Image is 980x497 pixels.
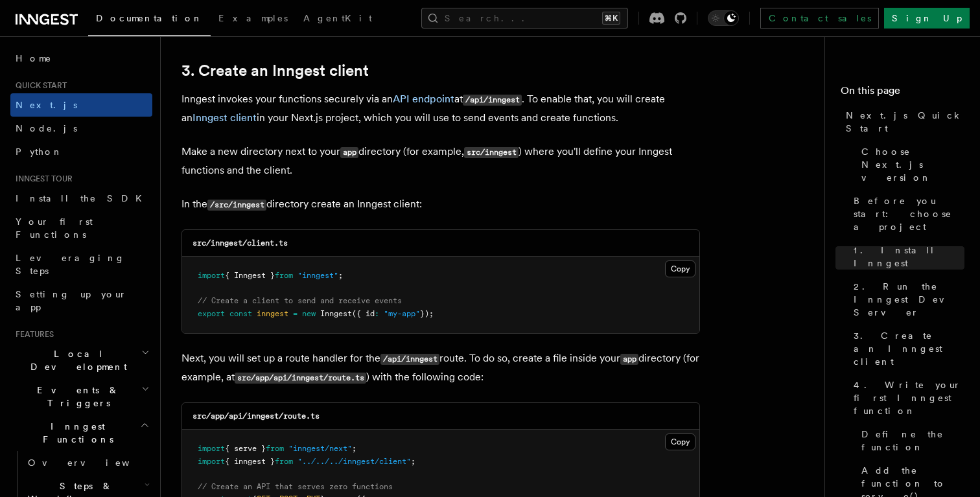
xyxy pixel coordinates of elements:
span: : [375,309,379,318]
a: Examples [211,4,296,35]
button: Local Development [10,342,152,378]
code: src/app/api/inngest/route.ts [192,411,320,421]
span: Install the SDK [16,193,150,203]
span: import [198,457,225,466]
span: Leveraging Steps [16,253,125,276]
span: Inngest Functions [10,420,140,446]
span: { serve } [225,444,266,453]
a: Setting up your app [10,283,152,319]
a: Your first Functions [10,210,152,246]
span: from [266,444,284,453]
span: "my-app" [384,309,420,318]
code: /api/inngest [380,354,439,365]
span: Choose Next.js version [861,145,964,184]
a: Node.js [10,117,152,140]
span: AgentKit [303,13,372,23]
p: In the directory create an Inngest client: [181,195,700,214]
span: inngest [257,309,288,318]
p: Inngest invokes your functions securely via an at . To enable that, you will create an in your Ne... [181,90,700,127]
a: Overview [23,451,152,474]
button: Toggle dark mode [708,10,739,26]
span: Node.js [16,123,77,133]
span: 1. Install Inngest [854,244,964,270]
span: Your first Functions [16,216,93,240]
span: { inngest } [225,457,275,466]
span: Inngest [320,309,352,318]
span: Next.js [16,100,77,110]
h4: On this page [841,83,964,104]
button: Copy [665,433,695,450]
a: API endpoint [393,93,454,105]
a: Python [10,140,152,163]
span: new [302,309,316,318]
a: Leveraging Steps [10,246,152,283]
span: Python [16,146,63,157]
span: 2. Run the Inngest Dev Server [854,280,964,319]
p: Make a new directory next to your directory (for example, ) where you'll define your Inngest func... [181,143,700,179]
span: }); [420,309,434,318]
span: Define the function [861,428,964,454]
a: Home [10,47,152,70]
a: 3. Create an Inngest client [181,62,369,80]
span: "inngest/next" [288,444,352,453]
span: Events & Triggers [10,384,141,410]
span: 3. Create an Inngest client [854,329,964,368]
span: // Create an API that serves zero functions [198,482,393,491]
a: Documentation [88,4,211,36]
a: Contact sales [760,8,879,29]
code: src/app/api/inngest/route.ts [235,373,366,384]
button: Search...⌘K [421,8,628,29]
a: 1. Install Inngest [848,238,964,275]
span: Before you start: choose a project [854,194,964,233]
span: // Create a client to send and receive events [198,296,402,305]
a: Next.js [10,93,152,117]
span: { Inngest } [225,271,275,280]
span: import [198,444,225,453]
p: Next, you will set up a route handler for the route. To do so, create a file inside your director... [181,349,700,387]
a: Next.js Quick Start [841,104,964,140]
code: /api/inngest [463,95,522,106]
a: Sign Up [884,8,970,29]
span: import [198,271,225,280]
a: Before you start: choose a project [848,189,964,238]
span: "inngest" [297,271,338,280]
a: Define the function [856,422,964,459]
code: src/inngest [464,147,519,158]
a: 4. Write your first Inngest function [848,373,964,422]
span: "../../../inngest/client" [297,457,411,466]
span: Next.js Quick Start [846,109,964,135]
span: Overview [28,457,161,468]
button: Copy [665,260,695,277]
span: Examples [218,13,288,23]
span: ; [352,444,356,453]
code: app [620,354,638,365]
span: from [275,457,293,466]
button: Inngest Functions [10,415,152,451]
a: AgentKit [296,4,380,35]
span: 4. Write your first Inngest function [854,378,964,417]
a: Install the SDK [10,187,152,210]
code: /src/inngest [207,200,266,211]
span: Inngest tour [10,174,73,184]
span: export [198,309,225,318]
span: Documentation [96,13,203,23]
span: from [275,271,293,280]
a: 2. Run the Inngest Dev Server [848,275,964,324]
a: Choose Next.js version [856,140,964,189]
a: Inngest client [192,111,257,124]
span: ; [411,457,415,466]
span: Setting up your app [16,289,127,312]
span: = [293,309,297,318]
code: src/inngest/client.ts [192,238,288,248]
span: Quick start [10,80,67,91]
span: ; [338,271,343,280]
span: Features [10,329,54,340]
button: Events & Triggers [10,378,152,415]
span: Local Development [10,347,141,373]
span: Home [16,52,52,65]
a: 3. Create an Inngest client [848,324,964,373]
kbd: ⌘K [602,12,620,25]
span: const [229,309,252,318]
code: app [340,147,358,158]
span: ({ id [352,309,375,318]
